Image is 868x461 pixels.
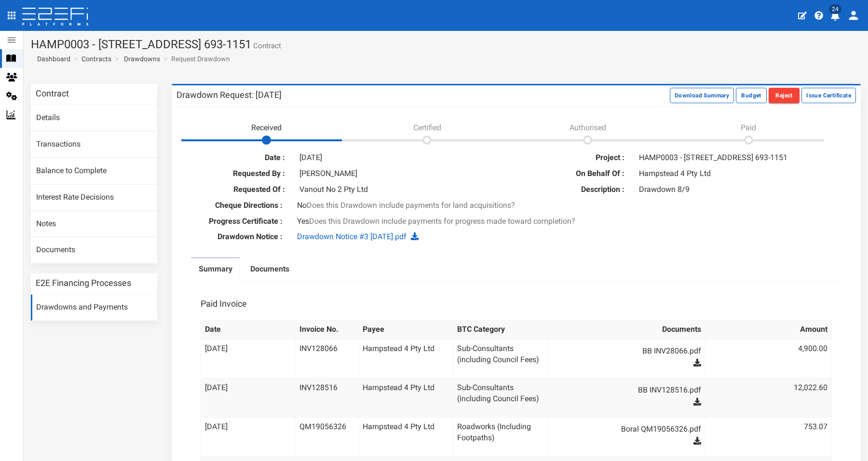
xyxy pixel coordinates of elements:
[801,90,856,99] a: Issue Certificate
[358,339,453,378] td: Hampstead 4 Pty Ltd
[176,216,290,227] label: Progress Certificate :
[358,320,453,339] th: Payee
[184,152,292,163] label: Date :
[561,343,701,359] a: BB INV28066.pdf
[250,264,289,275] label: Documents
[736,90,769,99] a: Budget
[292,152,509,163] div: [DATE]
[561,421,701,437] a: Boral QM19056326.pdf
[31,132,157,158] a: Transactions
[632,152,849,163] div: HAMP0003 - [STREET_ADDRESS] 693-1151
[705,320,832,339] th: Amount
[309,217,575,226] span: Does this Drawdown include payments for progress made toward completion?
[769,88,800,103] button: Reject
[413,123,441,132] span: Certified
[184,168,292,179] label: Requested By :
[124,54,160,64] a: Drawdowns
[523,184,632,195] label: Description :
[199,264,232,275] label: Summary
[561,382,701,398] a: BB INV128516.pdf
[81,54,111,64] a: Contracts
[296,378,359,417] td: INV128516
[31,38,861,51] h1: HAMP0003 - [STREET_ADDRESS] 693-1151
[705,339,832,378] td: 4,900.00
[453,378,548,417] td: Sub-Consultants (including Council Fees)
[453,417,548,456] td: Roadworks (Including Footpaths)
[523,152,632,163] label: Project :
[201,339,295,378] td: [DATE]
[548,320,705,339] th: Documents
[31,105,157,131] a: Details
[801,88,856,103] button: Issue Certificate
[453,339,548,378] td: Sub-Consultants (including Council Fees)
[184,184,292,195] label: Requested Of :
[31,211,157,237] a: Notes
[31,295,157,321] a: Drawdowns and Payments
[243,258,297,283] a: Documents
[297,232,407,241] a: Drawdown Notice #3 [DATE].pdf
[705,378,832,417] td: 12,022.60
[201,378,295,417] td: [DATE]
[162,54,230,64] li: Request Drawdown
[251,123,282,132] span: Received
[36,279,131,287] h3: E2E Financing Processes
[176,231,290,243] label: Drawdown Notice :
[670,88,734,103] button: Download Summary
[358,417,453,456] td: Hampstead 4 Pty Ltd
[290,200,743,211] div: No
[736,88,767,103] button: Budget
[307,201,515,210] span: Does this Drawdown include payments for land acquisitions?
[292,168,509,179] div: [PERSON_NAME]
[523,168,632,179] label: On Behalf Of :
[33,54,70,64] a: Dashboard
[358,378,453,417] td: Hampstead 4 Pty Ltd
[292,184,509,195] div: Vanout No 2 Pty Ltd
[176,91,282,99] h3: Drawdown Request: [DATE]
[570,123,606,132] span: Authorised
[31,158,157,184] a: Balance to Complete
[201,417,295,456] td: [DATE]
[33,55,70,63] span: Dashboard
[296,320,359,339] th: Invoice No.
[176,200,290,211] label: Cheque Directions :
[453,320,548,339] th: BTC Category
[31,237,157,263] a: Documents
[201,299,247,308] h3: Paid Invoice
[201,320,295,339] th: Date
[632,168,849,179] div: Hampstead 4 Pty Ltd
[251,42,281,50] small: Contract
[296,417,359,456] td: QM19056326
[290,216,743,227] div: Yes
[741,123,756,132] span: Paid
[632,184,849,195] div: Drawdown 8/9
[296,339,359,378] td: INV128066
[705,417,832,456] td: 753.07
[191,258,240,283] a: Summary
[670,90,736,99] a: Download Summary
[36,89,69,98] h3: Contract
[31,185,157,211] a: Interest Rate Decisions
